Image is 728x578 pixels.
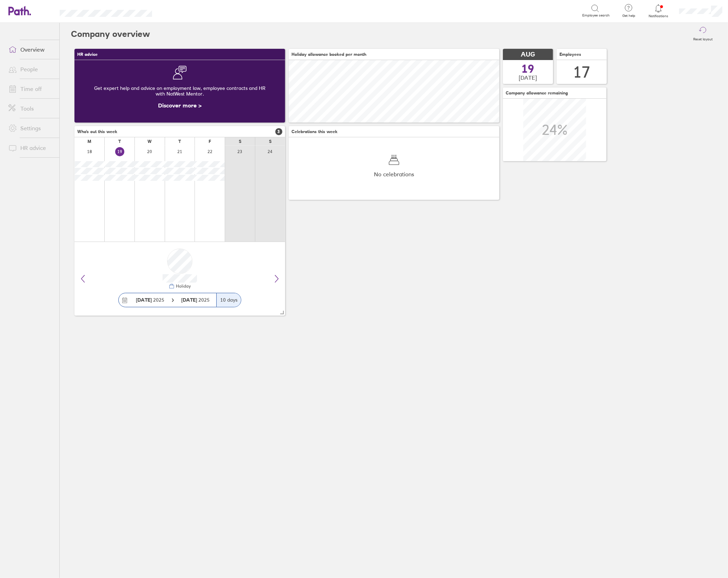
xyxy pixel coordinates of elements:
span: AUG [521,51,535,58]
a: Notifications [647,4,670,18]
a: HR advice [3,141,59,155]
a: Discover more > [158,102,202,109]
button: Reset layout [689,23,717,45]
span: Employees [559,52,581,57]
span: Who's out this week [77,129,117,134]
a: Overview [3,42,59,57]
span: [DATE] [519,74,537,81]
span: Get help [617,14,640,18]
span: 2025 [136,297,164,303]
div: Search [171,7,189,14]
span: Company allowance remaining [506,91,568,96]
span: No celebrations [374,171,414,177]
a: Settings [3,121,59,135]
div: Get expert help and advice on employment law, employee contracts and HR with NatWest Mentor. [80,80,280,102]
label: Reset layout [689,35,717,41]
div: T [179,139,181,144]
a: Tools [3,101,59,116]
span: Employee search [582,13,610,18]
span: Holiday allowance booked per month [291,52,366,57]
span: 3 [275,128,282,135]
span: 19 [522,63,534,74]
div: M [87,139,91,144]
div: S [239,139,241,144]
span: Notifications [647,14,670,18]
div: F [209,139,211,144]
div: 10 days [216,293,241,307]
span: 2025 [181,297,210,303]
strong: [DATE] [181,297,198,303]
a: People [3,62,59,76]
div: 17 [573,63,590,81]
div: W [147,139,152,144]
h2: Company overview [71,23,150,45]
div: Holiday [175,284,191,289]
a: Time off [3,82,59,96]
strong: [DATE] [136,297,152,303]
span: HR advice [77,52,98,57]
div: S [269,139,271,144]
div: T [118,139,121,144]
span: Celebrations this week [291,129,337,134]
